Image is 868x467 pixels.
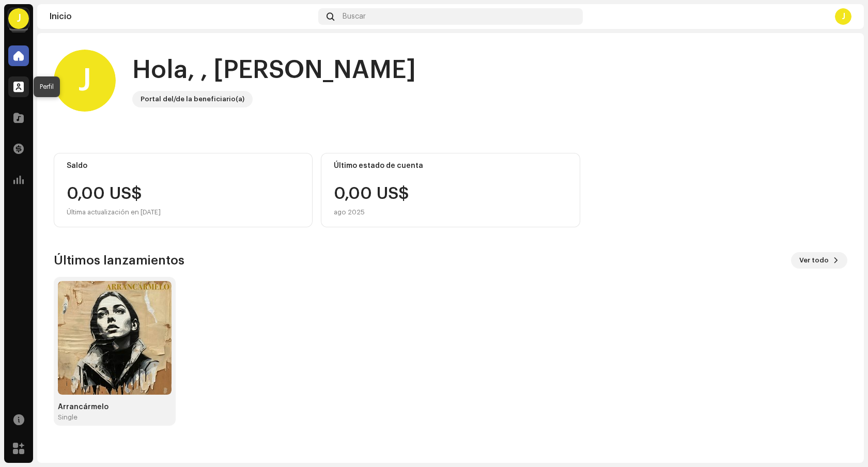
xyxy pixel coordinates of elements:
div: Última actualización en [DATE] [67,206,300,219]
div: J [835,8,851,25]
div: Saldo [67,162,300,170]
div: Portal del/de la beneficiario(a) [141,93,244,105]
re-o-card-value: Saldo [54,153,313,227]
div: Último estado de cuenta [334,162,567,170]
div: Arrancármelo [58,403,172,411]
div: Inicio [50,12,314,21]
h3: Últimos lanzamientos [54,252,184,269]
span: Ver todo [799,250,829,271]
span: Buscar [343,12,366,21]
div: ago 2025 [334,206,365,219]
div: J [8,8,29,29]
div: Hola, , [PERSON_NAME] [132,54,416,87]
re-o-card-value: Último estado de cuenta [321,153,580,227]
div: J [54,50,116,112]
img: b06a0a28-0cda-44c0-afd7-d4f63bfa522b [58,281,172,395]
div: Single [58,413,78,422]
button: Ver todo [791,252,847,269]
